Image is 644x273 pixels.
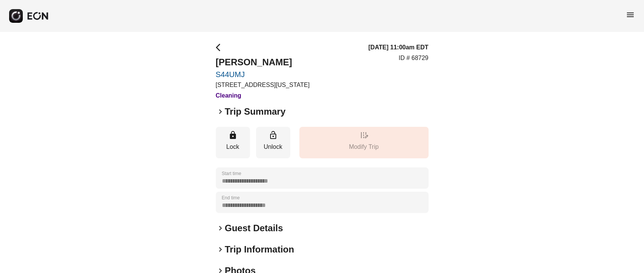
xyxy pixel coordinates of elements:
p: ID # 68729 [399,54,428,63]
h3: [DATE] 11:00am EDT [369,43,429,52]
h2: Trip Information [225,243,294,256]
p: Lock [220,142,246,151]
span: arrow_back_ios [216,43,225,52]
a: S44UMJ [216,70,310,79]
span: keyboard_arrow_right [216,245,225,254]
p: [STREET_ADDRESS][US_STATE] [216,80,310,90]
span: keyboard_arrow_right [216,107,225,116]
h2: Trip Summary [225,106,286,118]
h2: Guest Details [225,222,283,234]
button: Unlock [256,127,290,158]
h2: [PERSON_NAME] [216,56,310,68]
span: lock_open [269,131,278,140]
p: Unlock [260,142,286,151]
h3: Cleaning [216,91,310,100]
span: keyboard_arrow_right [216,224,225,233]
span: menu [626,10,635,19]
span: lock [228,131,237,140]
button: Lock [216,127,250,158]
